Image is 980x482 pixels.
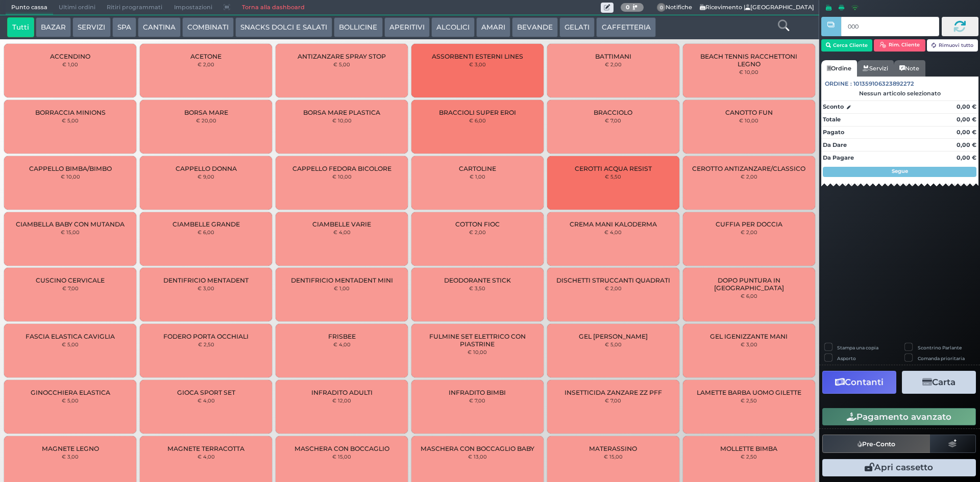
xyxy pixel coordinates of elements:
span: BRACCIOLO [594,109,632,116]
small: € 4,00 [198,453,215,460]
span: Punto cassa [6,1,53,15]
span: DENTIFRICIO MENTADENT [163,276,249,284]
small: € 9,00 [198,173,214,180]
small: € 20,00 [196,117,216,123]
strong: 0,00 € [957,141,976,148]
small: € 2,00 [605,285,622,291]
span: ACCENDINO [50,53,90,60]
span: BORRACCIA MINIONS [35,109,106,116]
button: AMARI [476,17,510,38]
div: Nessun articolo selezionato [821,90,978,97]
strong: Pagato [823,129,844,136]
a: Servizi [857,60,894,77]
span: CAPPELLO DONNA [176,165,237,172]
span: MOLLETTE BIMBA [720,445,777,452]
button: Carta [902,371,976,394]
small: € 1,00 [62,61,78,67]
button: COMBINATI [182,17,234,38]
small: € 10,00 [739,117,758,123]
button: Rim. Cliente [874,39,925,52]
button: Rimuovi tutto [927,39,978,52]
span: MASCHERA CON BOCCAGLIO [295,445,389,452]
strong: Da Dare [823,141,847,148]
small: € 3,50 [469,285,485,291]
span: DEODORANTE STICK [444,276,511,284]
span: INSETTICIDA ZANZARE ZZ PFF [565,389,662,396]
button: GELATI [559,17,595,38]
small: € 3,00 [62,453,79,460]
button: BEVANDE [512,17,558,38]
span: Ultimi ordini [53,1,101,15]
button: APERITIVI [384,17,430,38]
span: ANTIZANZARE SPRAY STOP [298,53,386,60]
label: Comanda prioritaria [918,355,965,362]
button: ALCOLICI [431,17,475,38]
span: CARTOLINE [459,165,496,172]
small: € 5,00 [333,61,350,67]
span: CIAMBELLA BABY CON MUTANDA [16,220,125,228]
span: BORSA MARE PLASTICA [303,109,380,116]
span: 0 [657,3,666,12]
small: € 3,00 [741,341,757,347]
span: FODERO PORTA OCCHIALI [163,333,249,340]
span: BRACCIOLI SUPER EROI [439,109,516,116]
input: Codice Cliente [841,17,939,36]
strong: Sconto [823,103,844,111]
small: € 7,00 [605,117,621,123]
span: CAPPELLO FEDORA BICOLORE [292,165,391,172]
small: € 3,00 [198,285,214,291]
span: BATTIMANI [595,53,631,60]
small: € 4,00 [333,341,351,347]
small: € 15,00 [61,229,80,235]
small: € 2,50 [741,397,757,403]
label: Asporto [837,355,856,362]
span: CUSCINO CERVICALE [36,276,105,284]
span: CUFFIA PER DOCCIA [716,220,782,228]
small: € 7,00 [62,285,79,291]
button: SPA [112,17,136,38]
small: € 15,00 [332,453,351,460]
span: CIAMBELLE VARIE [312,220,371,228]
button: CAFFETTERIA [596,17,655,38]
small: € 2,00 [469,229,486,235]
span: CREMA MANI KALODERMA [570,220,657,228]
span: LAMETTE BARBA UOMO GILETTE [697,389,801,396]
small: € 5,50 [605,173,621,180]
button: BAZAR [36,17,71,38]
span: CEROTTO ANTIZANZARE/CLASSICO [692,165,805,172]
span: Impostazioni [168,1,218,15]
small: € 10,00 [739,69,758,75]
small: € 15,00 [604,453,623,460]
span: INFRADITO BIMBI [449,389,506,396]
span: CANOTTO FUN [725,109,773,116]
strong: Da Pagare [823,154,854,161]
button: Pagamento avanzato [822,408,976,425]
span: Ritiri programmati [101,1,168,15]
span: GEL IGENIZZANTE MANI [710,333,788,340]
label: Stampa una copia [837,344,878,351]
span: ASSORBENTI ESTERNI LINES [432,53,523,60]
small: € 2,00 [605,61,622,67]
small: € 7,00 [605,397,621,403]
strong: 0,00 € [957,154,976,161]
small: € 7,00 [469,397,485,403]
small: € 6,00 [469,117,486,123]
span: GIOCA SPORT SET [177,389,235,396]
small: € 5,00 [62,341,79,347]
small: € 5,00 [62,397,79,403]
span: BEACH TENNIS RACCHETTONI LEGNO [691,53,806,68]
span: MAGNETE LEGNO [42,445,99,452]
button: Apri cassetto [822,459,976,476]
button: CANTINA [138,17,181,38]
button: Cerca Cliente [821,39,873,52]
small: € 4,00 [333,229,351,235]
strong: 0,00 € [957,103,976,110]
span: GINOCCHIERA ELASTICA [31,389,110,396]
span: CEROTTI ACQUA RESIST [575,165,652,172]
strong: 0,00 € [957,116,976,123]
span: FULMINE SET ELETTRICO CON PIASTRINE [420,333,535,348]
small: € 6,00 [741,293,757,299]
strong: 0,00 € [957,129,976,136]
button: BOLLICINE [334,17,382,38]
small: € 3,00 [469,61,486,67]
